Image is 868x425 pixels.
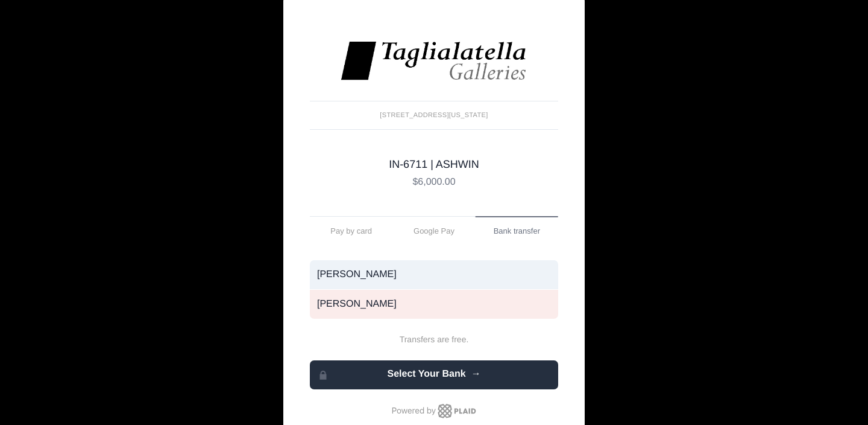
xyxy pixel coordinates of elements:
a: Google Pay [392,217,475,246]
p: $6,000.00 [310,175,558,190]
input: Your name or business name [310,260,558,289]
p: IN-6711 | ASHWIN [310,156,558,173]
small: [STREET_ADDRESS][US_STATE] [310,101,558,130]
a: Pay by card [310,217,392,246]
img: images%2Flogos%2FNHEjR4F79tOipA5cvDi8LzgAg5H3-logo.jpg [339,40,529,81]
input: Email (for receipt) [310,290,558,319]
small: Transfers are free. [310,333,558,346]
img: powered-by-plaid.svg [392,404,476,418]
a: Select Your Bank [310,360,558,389]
